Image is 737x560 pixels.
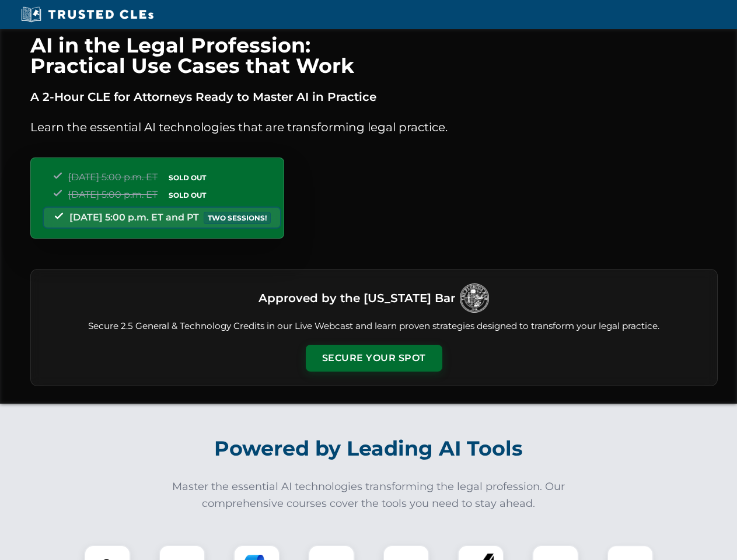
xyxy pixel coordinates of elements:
img: Logo [460,283,489,313]
span: SOLD OUT [165,189,210,201]
h3: Approved by the [US_STATE] Bar [259,288,455,309]
button: Secure Your Spot [306,345,442,372]
span: [DATE] 5:00 p.m. ET [68,171,158,183]
img: Trusted CLEs [18,6,157,23]
p: Secure 2.5 General & Technology Credits in our Live Webcast and learn proven strategies designed ... [45,320,703,333]
p: Master the essential AI technologies transforming the legal profession. Our comprehensive courses... [165,478,573,512]
span: SOLD OUT [165,171,210,184]
span: [DATE] 5:00 p.m. ET [68,189,158,200]
h1: AI in the Legal Profession: Practical Use Cases that Work [30,35,718,76]
h2: Powered by Leading AI Tools [46,428,692,469]
p: Learn the essential AI technologies that are transforming legal practice. [30,118,718,136]
p: A 2-Hour CLE for Attorneys Ready to Master AI in Practice [30,87,718,106]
